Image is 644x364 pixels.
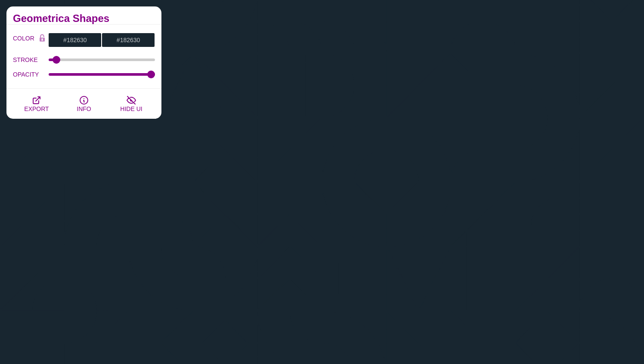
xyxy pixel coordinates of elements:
button: INFO [60,89,108,119]
label: STROKE [13,54,49,65]
button: HIDE UI [108,89,155,119]
label: OPACITY [13,69,49,80]
span: HIDE UI [120,105,142,112]
button: EXPORT [13,89,60,119]
h2: Geometrica Shapes [13,15,155,22]
label: COLOR [13,33,36,47]
span: EXPORT [24,105,49,112]
button: Color Lock [36,33,49,45]
span: INFO [77,105,91,112]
